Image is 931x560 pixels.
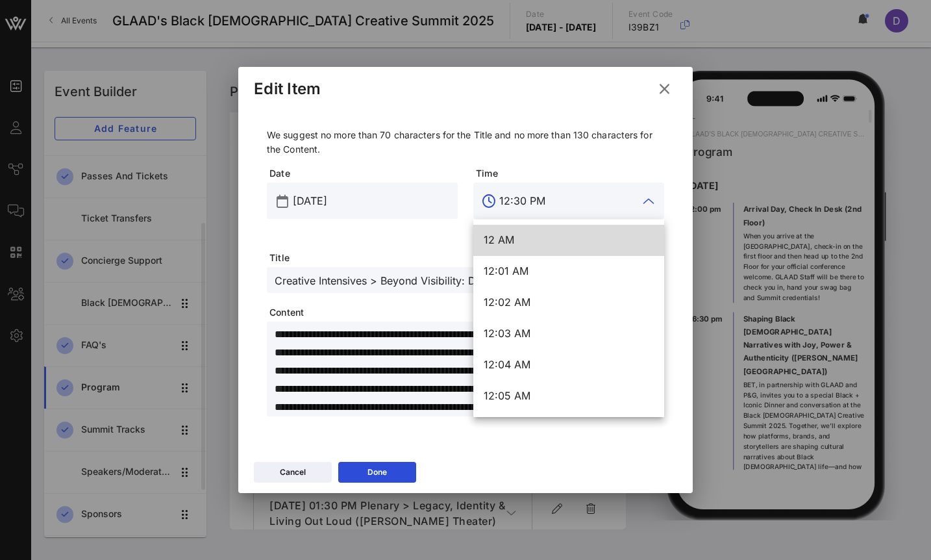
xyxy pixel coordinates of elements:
[338,462,416,483] button: Done
[484,234,654,246] div: 12 AM
[269,251,664,264] span: Title
[484,296,654,309] div: 12:02 AM
[484,359,654,371] div: 12:04 AM
[254,462,332,483] button: Cancel
[484,327,654,340] div: 12:03 AM
[367,466,387,479] div: Done
[269,167,458,180] span: Date
[499,190,638,211] input: Start Time
[254,79,321,99] div: Edit Item
[277,195,288,208] button: prepend icon
[484,265,654,277] div: 12:01 AM
[484,390,654,402] div: 12:05 AM
[267,128,664,157] p: We suggest no more than 70 characters for the Title and no more than 130 characters for the Content.
[269,306,664,319] span: Content
[476,167,664,180] span: Time
[280,466,306,479] div: Cancel
[293,190,450,211] input: Start Date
